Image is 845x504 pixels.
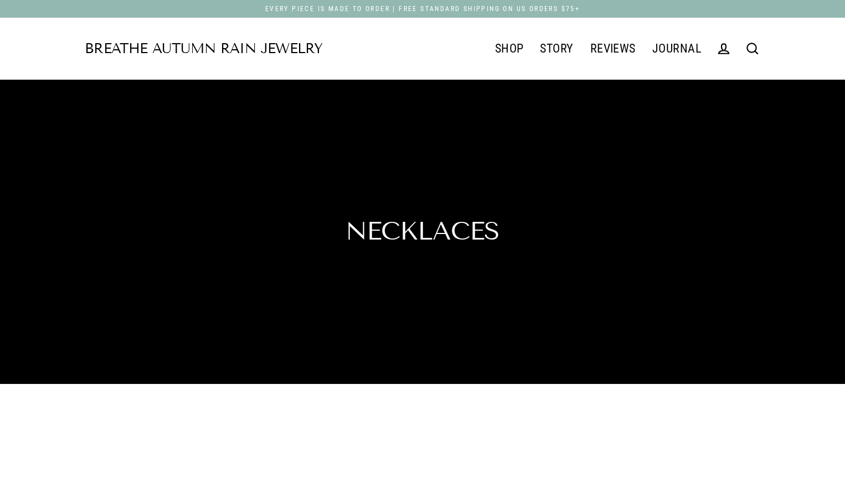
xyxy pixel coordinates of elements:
[532,35,581,63] a: STORY
[644,35,709,63] a: JOURNAL
[346,219,500,244] h1: Necklaces
[487,35,532,63] a: SHOP
[322,34,709,63] div: Primary
[85,42,322,56] a: Breathe Autumn Rain Jewelry
[582,35,644,63] a: REVIEWS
